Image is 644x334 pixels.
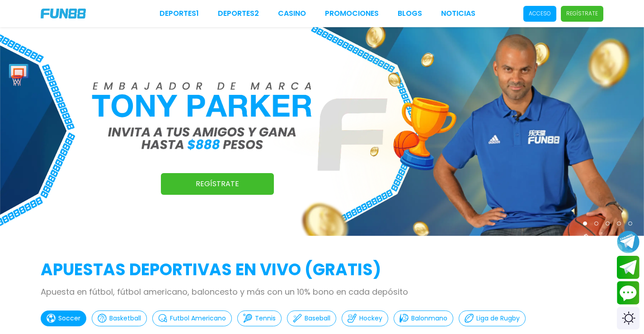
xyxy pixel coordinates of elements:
button: Liga de Rugby [459,310,526,326]
button: Futbol Americano [152,310,232,326]
p: Acceso [529,9,551,18]
a: Regístrate [161,173,274,195]
button: Join telegram channel [617,230,639,254]
button: Contact customer service [617,281,639,305]
button: Tennis [237,310,282,326]
p: Regístrate [566,9,598,18]
a: CASINO [278,8,306,19]
button: Basketball [92,310,147,326]
p: Hockey [359,314,382,323]
p: Soccer [58,314,80,323]
button: Soccer [41,310,86,326]
button: Balonmano [394,310,453,326]
div: Switch theme [617,307,639,329]
button: Join telegram [617,256,639,279]
img: Company Logo [41,9,86,19]
p: Futbol Americano [170,314,226,323]
p: Balonmano [411,314,447,323]
a: Deportes1 [160,8,199,19]
p: Liga de Rugby [476,314,520,323]
p: Tennis [255,314,276,323]
p: Apuesta en fútbol, fútbol americano, baloncesto y más con un 10% bono en cada depósito [41,286,603,298]
p: Baseball [305,314,330,323]
a: BLOGS [398,8,422,19]
a: Promociones [325,8,379,19]
button: Baseball [287,310,336,326]
a: Deportes2 [218,8,259,19]
p: Basketball [109,314,141,323]
h2: APUESTAS DEPORTIVAS EN VIVO (gratis) [41,258,603,282]
a: NOTICIAS [441,8,475,19]
button: Hockey [342,310,388,326]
